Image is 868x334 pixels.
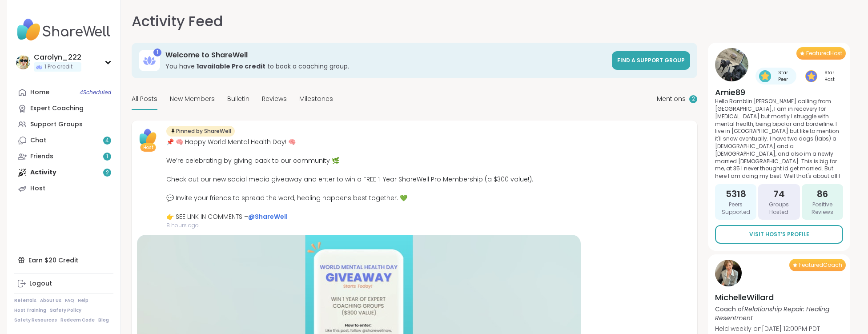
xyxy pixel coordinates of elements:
[165,50,607,60] h3: Welcome to ShareWell
[227,94,249,104] span: Bulletin
[132,94,157,104] span: All Posts
[715,48,748,81] img: Amie89
[719,201,753,216] span: Peers Supported
[762,201,796,216] span: Groups Hosted
[248,212,288,221] a: @ShareWell
[726,188,746,200] span: 5318
[106,153,108,161] span: 1
[773,188,785,200] span: 74
[14,85,113,101] a: Home4Scheduled
[98,317,109,323] a: Blog
[759,70,771,82] img: Star Peer
[30,152,53,161] div: Friends
[30,120,83,129] div: Support Groups
[40,298,61,304] a: About Us
[16,55,30,69] img: Carolyn_222
[30,184,45,193] div: Host
[170,94,215,104] span: New Members
[657,94,686,104] span: Mentions
[805,70,817,82] img: Star Host
[29,279,52,288] div: Logout
[14,307,46,314] a: Host Training
[30,136,46,145] div: Chat
[14,298,36,304] a: Referrals
[14,133,113,149] a: Chat4
[805,201,840,216] span: Positive Reviews
[749,230,809,238] span: Visit Host’s Profile
[50,307,81,314] a: Safety Policy
[165,62,607,71] h3: You have to book a coaching group.
[65,298,74,304] a: FAQ
[14,276,113,292] a: Logout
[715,87,843,98] h4: Amie89
[14,14,113,45] img: ShareWell Nav Logo
[137,126,159,148] img: ShareWell
[14,181,113,197] a: Host
[14,101,113,117] a: Expert Coaching
[612,51,690,70] a: Find a support group
[14,117,113,133] a: Support Groups
[715,260,742,286] img: MichelleWillard
[105,137,109,145] span: 4
[715,305,843,322] p: Coach of
[80,89,111,96] span: 4 Scheduled
[143,144,153,151] span: Host
[715,292,843,303] h4: MichelleWillard
[617,56,685,64] span: Find a support group
[78,298,88,304] a: Help
[166,126,235,137] div: Pinned by ShareWell
[692,95,695,103] span: 2
[799,262,842,269] span: Featured Coach
[262,94,287,104] span: Reviews
[806,50,842,57] span: Featured Host
[44,63,72,71] span: 1 Pro credit
[14,149,113,165] a: Friends1
[14,252,113,268] div: Earn $20 Credit
[819,69,840,83] span: Star Host
[30,104,84,113] div: Expert Coaching
[299,94,333,104] span: Milestones
[817,188,828,200] span: 86
[60,317,95,323] a: Redeem Code
[34,52,81,62] div: Carolyn_222
[715,98,843,179] p: Hello Ramblin [PERSON_NAME] calling from [GEOGRAPHIC_DATA], I am in recovery for [MEDICAL_DATA] b...
[14,317,57,323] a: Safety Resources
[166,137,533,221] div: 📌 🧠 Happy World Mental Health Day! 🧠 We’re celebrating by giving back to our community 🌿 Check ou...
[153,48,161,56] div: 1
[715,324,843,333] p: Held weekly on [DATE] 12:00PM PDT
[166,221,533,229] span: 8 hours ago
[715,225,843,244] a: Visit Host’s Profile
[132,11,223,32] h1: Activity Feed
[773,69,793,83] span: Star Peer
[715,305,829,322] i: Relationship Repair: Healing Resentment
[30,88,49,97] div: Home
[197,62,265,71] b: 1 available Pro credit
